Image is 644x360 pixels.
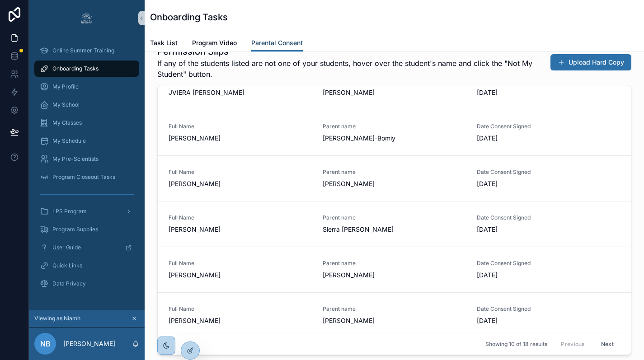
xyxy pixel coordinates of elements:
[34,79,139,95] a: My Profile
[251,35,303,52] a: Parental Consent
[34,169,139,185] a: Program Closeout Tasks
[34,133,139,149] a: My Schedule
[34,97,139,113] a: My School
[29,36,145,304] div: scrollable content
[169,214,312,221] span: Full Name
[34,115,139,131] a: My Classes
[169,179,312,188] span: [PERSON_NAME]
[52,262,82,269] span: Quick Links
[52,65,99,72] span: Onboarding Tasks
[52,244,81,251] span: User Guide
[550,54,631,70] button: Upload Hard Copy
[52,280,86,287] span: Data Privacy
[150,11,228,23] h1: Onboarding Tasks
[52,47,114,54] span: Online Summer Training
[158,292,631,338] a: Full Name[PERSON_NAME]Parent name[PERSON_NAME]Date Consent Signed[DATE]
[52,119,82,126] span: My Classes
[477,123,582,130] span: Date Consent Signed
[157,58,550,79] span: If any of the students listed are not one of your students, hover over the student's name and cli...
[251,38,303,47] span: Parental Consent
[477,179,582,188] span: [DATE]
[323,225,466,234] span: Sierra [PERSON_NAME]
[477,168,582,176] span: Date Consent Signed
[158,155,631,201] a: Full Name[PERSON_NAME]Parent name[PERSON_NAME]Date Consent Signed[DATE]
[169,123,312,130] span: Full Name
[477,88,582,97] span: [DATE]
[34,276,139,292] a: Data Privacy
[34,315,80,322] span: Viewing as Niamh
[52,173,115,181] span: Program Closeout Tasks
[323,316,466,325] span: [PERSON_NAME]
[34,151,139,167] a: My Pre-Scientists
[150,38,178,47] span: Task List
[52,101,80,108] span: My School
[169,168,312,176] span: Full Name
[477,214,582,221] span: Date Consent Signed
[192,38,237,47] span: Program Video
[323,134,466,143] span: [PERSON_NAME]-Bomiy
[485,340,547,347] span: Showing 10 of 18 results
[52,155,99,163] span: My Pre-Scientists
[323,214,466,221] span: Parent name
[595,337,620,351] button: Next
[52,208,87,215] span: LPS Program
[34,221,139,238] a: Program Supplies
[477,225,582,234] span: [DATE]
[52,137,86,145] span: My Schedule
[192,35,237,53] a: Program Video
[40,338,51,349] span: NB
[169,88,312,97] span: JVIERA [PERSON_NAME]
[158,64,631,110] a: JVIERA [PERSON_NAME][PERSON_NAME][DATE]
[169,260,312,267] span: Full Name
[323,179,466,188] span: [PERSON_NAME]
[52,226,98,233] span: Program Supplies
[323,271,466,280] span: [PERSON_NAME]
[169,271,312,280] span: [PERSON_NAME]
[169,316,312,325] span: [PERSON_NAME]
[150,35,178,53] a: Task List
[477,134,582,143] span: [DATE]
[34,42,139,59] a: Online Summer Training
[158,201,631,247] a: Full Name[PERSON_NAME]Parent nameSierra [PERSON_NAME]Date Consent Signed[DATE]
[323,88,466,97] span: [PERSON_NAME]
[323,123,466,130] span: Parent name
[34,239,139,256] a: User Guide
[477,316,582,325] span: [DATE]
[169,134,312,143] span: [PERSON_NAME]
[323,305,466,313] span: Parent name
[169,225,312,234] span: [PERSON_NAME]
[63,339,115,348] p: [PERSON_NAME]
[34,257,139,274] a: Quick Links
[34,61,139,77] a: Onboarding Tasks
[80,11,94,25] img: App logo
[477,271,582,280] span: [DATE]
[323,168,466,176] span: Parent name
[477,260,582,267] span: Date Consent Signed
[158,110,631,155] a: Full Name[PERSON_NAME]Parent name[PERSON_NAME]-BomiyDate Consent Signed[DATE]
[323,260,466,267] span: Parent name
[169,305,312,313] span: Full Name
[477,305,582,313] span: Date Consent Signed
[34,203,139,220] a: LPS Program
[52,83,79,90] span: My Profile
[158,247,631,292] a: Full Name[PERSON_NAME]Parent name[PERSON_NAME]Date Consent Signed[DATE]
